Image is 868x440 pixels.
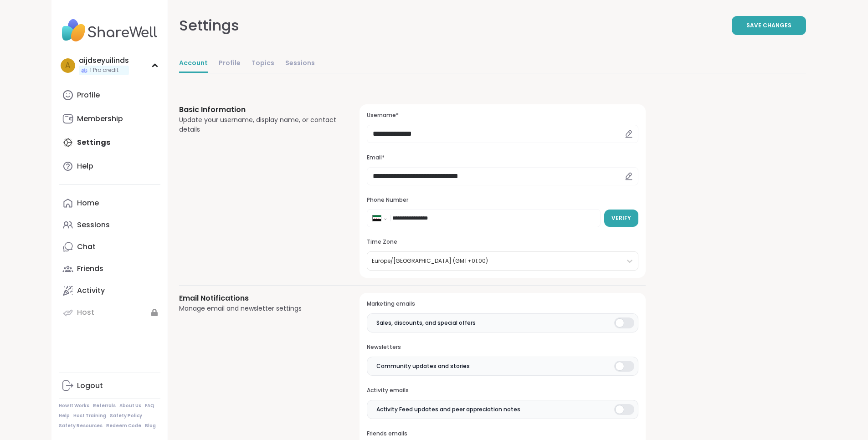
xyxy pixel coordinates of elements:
h3: Phone Number [367,196,638,204]
a: Logout [59,375,160,397]
a: Help [59,155,160,177]
div: Chat [77,242,96,252]
a: Profile [219,55,241,73]
span: Activity Feed updates and peer appreciation notes [376,405,520,414]
h3: Newsletters [367,343,638,351]
div: Home [77,198,99,208]
div: Host [77,307,94,317]
div: aijdseyuilinds [79,56,129,66]
span: a [65,60,70,72]
div: Sessions [77,220,110,230]
span: Save Changes [746,21,791,30]
a: Help [59,413,70,419]
a: Profile [59,84,160,106]
h3: Email* [367,154,638,162]
div: Settings [179,15,239,36]
a: Membership [59,108,160,130]
a: Blog [145,423,156,429]
a: Sessions [59,214,160,236]
a: Topics [252,55,274,73]
span: Community updates and stories [376,362,470,370]
a: Host Training [73,413,106,419]
a: Activity [59,280,160,302]
div: Help [77,161,93,171]
div: Friends [77,264,103,274]
div: Manage email and newsletter settings [179,304,338,313]
a: How It Works [59,403,89,409]
h3: Activity emails [367,387,638,394]
div: Activity [77,286,105,296]
span: Verify [611,214,631,222]
h3: Username* [367,112,638,119]
div: Profile [77,90,100,100]
img: ShareWell Nav Logo [59,15,160,46]
div: Update your username, display name, or contact details [179,115,338,134]
a: Safety Resources [59,423,103,429]
h3: Marketing emails [367,300,638,308]
h3: Friends emails [367,430,638,438]
a: Friends [59,258,160,280]
a: Home [59,192,160,214]
a: FAQ [145,403,154,409]
h3: Time Zone [367,238,638,246]
div: Membership [77,114,123,124]
h3: Email Notifications [179,293,338,304]
a: Host [59,302,160,323]
button: Verify [604,210,638,227]
a: About Us [119,403,141,409]
a: Redeem Code [106,423,141,429]
button: Save Changes [732,16,806,35]
a: Sessions [285,55,315,73]
a: Chat [59,236,160,258]
span: Sales, discounts, and special offers [376,319,476,327]
a: Account [179,55,208,73]
h3: Basic Information [179,104,338,115]
a: Safety Policy [110,413,142,419]
a: Referrals [93,403,116,409]
div: Logout [77,381,103,391]
span: 1 Pro credit [90,67,118,74]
